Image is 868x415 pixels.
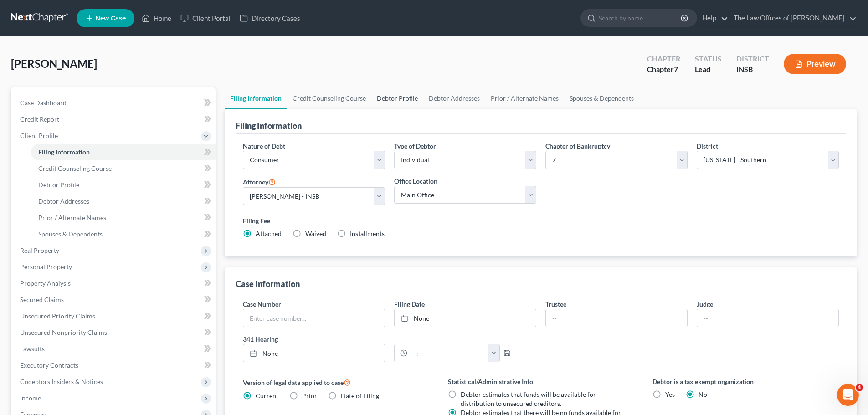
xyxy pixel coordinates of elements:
[461,390,596,407] span: Debtor estimates that funds will be available for distribution to unsecured creditors.
[31,177,216,193] a: Debtor Profile
[697,141,718,151] label: District
[698,10,728,26] a: Help
[423,87,485,109] a: Debtor Addresses
[407,344,489,362] input: -- : --
[395,309,536,327] a: None
[256,392,278,400] span: Current
[695,54,722,64] div: Status
[38,181,79,189] span: Debtor Profile
[729,10,857,26] a: The Law Offices of [PERSON_NAME]
[837,384,859,406] iframe: Intercom live chat
[31,226,216,242] a: Spouses & Dependents
[20,328,107,336] span: Unsecured Nonpriority Claims
[13,292,216,308] a: Secured Claims
[243,309,385,327] input: Enter case number...
[652,377,839,386] label: Debtor is a tax exempt organization
[20,246,59,254] span: Real Property
[448,377,634,386] label: Statistical/Administrative Info
[95,15,126,22] span: New Case
[20,394,41,402] span: Income
[176,10,235,26] a: Client Portal
[647,64,680,75] div: Chapter
[697,309,838,327] input: --
[287,87,371,109] a: Credit Counseling Course
[38,148,90,156] span: Filing Information
[545,299,566,309] label: Trustee
[38,230,103,238] span: Spouses & Dependents
[699,390,707,398] span: No
[13,95,216,111] a: Case Dashboard
[736,64,769,75] div: INSB
[736,54,769,64] div: District
[20,296,64,303] span: Secured Claims
[674,65,678,73] span: 7
[485,87,564,109] a: Prior / Alternate Names
[38,214,106,221] span: Prior / Alternate Names
[31,144,216,160] a: Filing Information
[350,230,385,237] span: Installments
[243,141,285,151] label: Nature of Debt
[225,87,287,109] a: Filing Information
[20,361,78,369] span: Executory Contracts
[13,111,216,128] a: Credit Report
[599,10,682,26] input: Search by name...
[546,309,687,327] input: --
[665,390,675,398] span: Yes
[235,10,305,26] a: Directory Cases
[236,278,300,289] div: Case Information
[238,334,541,344] label: 341 Hearing
[20,115,59,123] span: Credit Report
[13,324,216,341] a: Unsecured Nonpriority Claims
[38,164,112,172] span: Credit Counseling Course
[545,141,610,151] label: Chapter of Bankruptcy
[243,344,385,362] a: None
[697,299,713,309] label: Judge
[13,341,216,357] a: Lawsuits
[31,210,216,226] a: Prior / Alternate Names
[243,216,839,225] label: Filing Fee
[137,10,176,26] a: Home
[20,263,72,271] span: Personal Property
[20,132,58,139] span: Client Profile
[564,87,639,109] a: Spouses & Dependents
[13,275,216,292] a: Property Analysis
[394,299,425,309] label: Filing Date
[31,193,216,210] a: Debtor Addresses
[13,308,216,324] a: Unsecured Priority Claims
[236,120,302,131] div: Filing Information
[20,345,45,353] span: Lawsuits
[20,99,67,107] span: Case Dashboard
[31,160,216,177] a: Credit Counseling Course
[695,64,722,75] div: Lead
[647,54,680,64] div: Chapter
[341,392,379,400] span: Date of Filing
[38,197,89,205] span: Debtor Addresses
[784,54,846,74] button: Preview
[13,357,216,374] a: Executory Contracts
[256,230,282,237] span: Attached
[20,378,103,385] span: Codebtors Insiders & Notices
[11,57,97,70] span: [PERSON_NAME]
[371,87,423,109] a: Debtor Profile
[856,384,863,391] span: 4
[394,141,436,151] label: Type of Debtor
[394,176,437,186] label: Office Location
[243,377,429,388] label: Version of legal data applied to case
[20,279,71,287] span: Property Analysis
[243,176,276,187] label: Attorney
[243,299,281,309] label: Case Number
[20,312,95,320] span: Unsecured Priority Claims
[305,230,326,237] span: Waived
[302,392,317,400] span: Prior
